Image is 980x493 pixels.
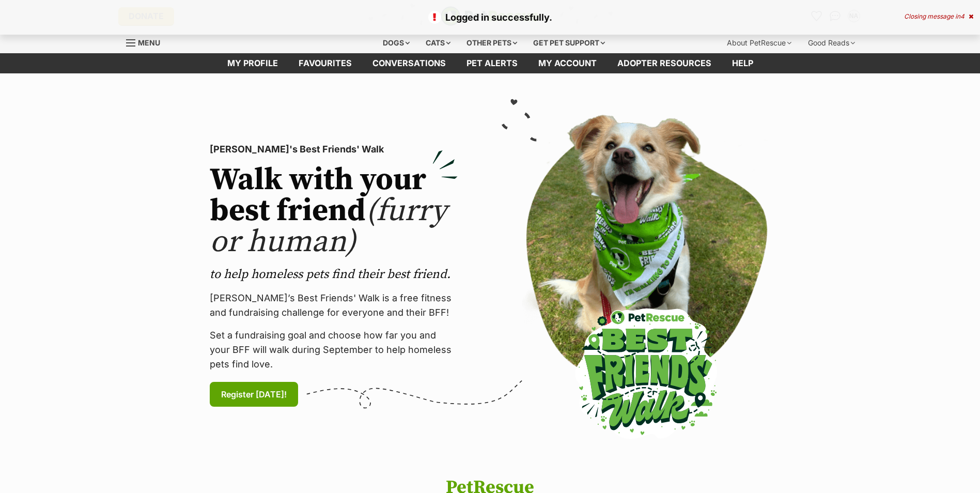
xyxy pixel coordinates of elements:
[376,33,417,53] div: Dogs
[459,33,524,53] div: Other pets
[210,165,458,258] h2: Walk with your best friend
[722,53,764,73] a: Help
[221,388,287,400] span: Register [DATE]!
[528,53,607,73] a: My account
[288,53,362,73] a: Favourites
[607,53,722,73] a: Adopter resources
[210,382,298,407] a: Register [DATE]!
[210,266,458,283] p: to help homeless pets find their best friend.
[126,33,167,51] a: Menu
[456,53,528,73] a: Pet alerts
[210,192,447,261] span: (furry or human)
[362,53,456,73] a: conversations
[801,33,862,53] div: Good Reads
[217,53,288,73] a: My profile
[210,291,458,320] p: [PERSON_NAME]’s Best Friends' Walk is a free fitness and fundraising challenge for everyone and t...
[526,33,612,53] div: Get pet support
[720,33,799,53] div: About PetRescue
[210,142,458,157] p: [PERSON_NAME]'s Best Friends' Walk
[210,328,458,372] p: Set a fundraising goal and choose how far you and your BFF will walk during September to help hom...
[418,33,458,53] div: Cats
[138,38,160,47] span: Menu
